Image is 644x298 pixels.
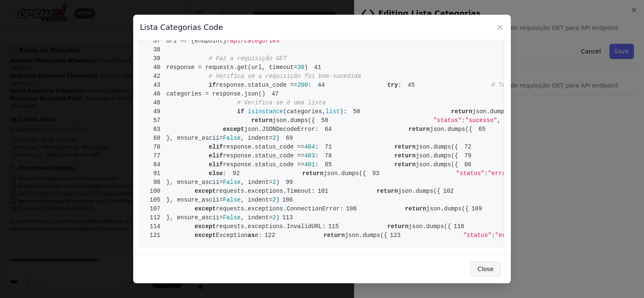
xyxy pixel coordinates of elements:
span: 113 [279,213,299,222]
span: 2 [273,197,276,203]
span: ) [276,214,279,221]
span: 109 [469,205,488,213]
span: {endpoint} [191,37,226,44]
span: /api/categories" [226,37,283,44]
span: except [195,188,216,194]
span: "status" [456,170,484,177]
span: 123 [387,231,407,240]
span: 57 [147,116,166,125]
span: return [405,205,426,212]
span: # Verifica se é uma lista [237,99,326,106]
span: 92 [226,169,246,178]
span: 86 [458,160,478,169]
span: (categories, [283,108,326,115]
span: requests.exceptions.Timeout: [216,188,315,194]
span: except [195,223,216,230]
span: 58 [315,116,334,125]
span: : [491,232,495,239]
span: return [394,161,416,168]
span: : [398,82,401,88]
span: # Tenta fazer parse do JSON [491,82,587,88]
span: , indent= [241,197,273,203]
span: 50 [347,107,366,116]
span: try [387,82,398,88]
span: elif [209,144,223,150]
span: except [223,126,244,133]
span: url = [166,37,184,44]
span: False [223,214,241,221]
span: "erro" [495,232,516,239]
span: return [394,144,416,150]
span: 37 [147,37,166,45]
span: 44 [311,81,331,90]
span: 70 [147,143,166,152]
span: return [387,223,408,230]
span: elif [209,152,223,159]
span: except [195,232,216,239]
span: 93 [366,169,386,178]
span: "erro" [488,170,509,177]
span: 404 [304,144,315,150]
span: 2 [273,214,276,221]
span: False [223,197,241,203]
span: ) [276,135,279,141]
span: : [315,144,318,150]
span: 72 [458,143,478,152]
span: 78 [319,152,338,160]
span: , [497,117,500,124]
span: 2 [273,179,276,186]
span: 69 [279,134,299,143]
span: response.status_code == [216,82,297,88]
span: 40 [147,63,166,72]
span: return [408,126,429,133]
span: : [315,152,318,159]
span: }, ensure_ascii= [166,197,223,203]
span: ) [276,197,279,203]
span: 85 [319,160,338,169]
span: as [248,232,255,239]
span: 64 [319,125,338,134]
span: response = requests.get(url, timeout= [166,64,298,71]
span: False [223,135,241,141]
span: 114 [147,222,166,231]
span: response.status_code == [223,152,304,159]
span: except [195,205,216,212]
span: 115 [326,222,345,231]
span: }, ensure_ascii= [166,179,223,186]
span: return [377,188,398,194]
span: return [324,232,345,239]
span: json.dumps({ [430,126,472,133]
span: "status" [463,232,491,239]
span: json.dumps({ [273,117,315,124]
span: 59 [501,116,520,125]
span: "sucesso" [465,117,497,124]
span: "status" [433,117,462,124]
span: 48 [147,98,166,107]
span: 30 [297,64,304,71]
span: 77 [147,152,166,160]
span: # Verifica se a requisição foi bem-sucedida [209,73,361,80]
span: return [302,170,323,177]
span: return [451,108,472,115]
span: elif [209,161,223,168]
span: 38 [147,45,166,54]
span: 105 [147,196,166,205]
span: json.dumps({ [398,188,440,194]
span: isinstance [248,108,283,115]
span: Exception [216,232,248,239]
span: json.dumps({ [472,108,515,115]
span: 121 [147,231,166,240]
span: response.status_code == [223,161,304,168]
button: Close [470,261,501,277]
span: : [462,117,465,124]
span: }, ensure_ascii= [166,214,223,221]
span: 45 [402,81,421,90]
span: 42 [147,72,166,81]
span: json.dumps({ [416,144,458,150]
span: 107 [147,205,166,213]
span: f" [184,37,191,44]
span: json.dumps({ [345,232,387,239]
span: 200 [297,82,308,88]
span: return [394,152,416,159]
span: 112 [147,213,166,222]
